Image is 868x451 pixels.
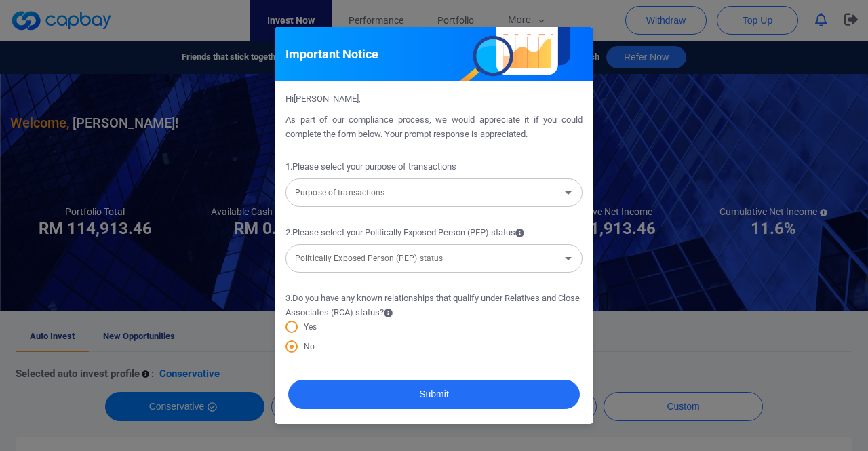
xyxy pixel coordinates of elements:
span: 3 . Do you have any known relationships that qualify under Relatives and Close Associates (RCA) s... [285,292,583,320]
p: As part of our compliance process, we would appreciate it if you could complete the form below. Y... [285,113,583,142]
span: 2 . Please select your Politically Exposed Person (PEP) status [285,226,524,240]
span: 1 . Please select your purpose of transactions [285,160,456,174]
h5: Important Notice [285,46,378,62]
button: Open [559,249,578,268]
p: Hi [PERSON_NAME] , [285,92,583,106]
button: Submit [288,380,580,409]
span: No [298,340,315,353]
span: Yes [298,321,317,333]
button: Open [559,183,578,202]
